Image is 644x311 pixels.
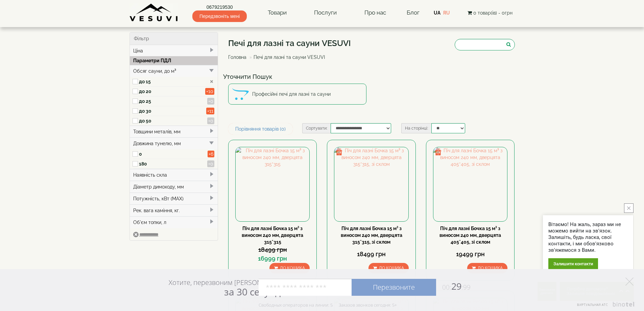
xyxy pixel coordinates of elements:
[130,181,218,193] div: Діаметр димоходу, мм
[341,226,402,245] a: Піч для лазні Бочка 15 м³ з виносом 240 мм, дверцята 315*315, зі склом
[307,5,343,21] a: Послуги
[169,278,285,297] div: Хотите, перезвоним [PERSON_NAME]
[235,245,310,254] div: 18499 грн
[478,266,503,270] span: До кошика
[433,250,507,259] div: 19499 грн
[205,88,214,95] span: +10
[434,10,440,16] a: UA
[130,169,218,181] div: Наявність скла
[139,98,206,105] label: до 25
[130,65,218,77] div: Обсяг сауни, до м³
[624,203,634,213] button: close button
[206,108,214,114] span: +11
[358,5,393,21] a: Про нас
[223,73,520,80] h4: Уточнити Пошук
[473,10,512,16] span: 0 товар(ів) - 0грн
[130,137,218,149] div: Довжина тунелю, мм
[242,226,303,245] a: Піч для лазні Бочка 15 м³ з виносом 240 мм, дверцята 315*315
[139,160,208,167] label: 180
[130,126,218,137] div: Товщини металів, мм
[368,263,409,273] button: До кошика
[442,283,451,292] span: 00:
[443,10,450,16] a: RU
[577,303,608,307] span: Виртуальная АТС
[139,151,208,157] label: 0
[130,45,218,57] div: Ціна
[130,216,218,228] div: Об'єм топки, л
[192,10,247,22] span: Передзвоніть мені
[228,54,246,60] a: Головна
[336,149,342,155] img: gift
[130,32,218,45] div: Фільтр
[130,193,218,204] div: Потужність, кВт (MAX)
[130,56,218,65] div: Параметри ПДЛ
[248,54,325,61] li: Печі для лазні та сауни VESUVI
[228,123,293,135] a: Порівняння товарів (0)
[207,98,214,105] span: +0
[436,280,471,292] span: 29
[235,254,310,263] div: 16999 грн
[352,279,436,296] a: Перезвоните
[334,147,408,221] img: Піч для лазні Бочка 15 м³ з виносом 240 мм, дверцята 315*315, зі склом
[334,250,408,259] div: 18499 грн
[573,302,636,311] a: Виртуальная АТС
[467,263,507,273] button: До кошика
[401,123,431,133] label: На сторінці:
[259,302,397,308] div: Свободных операторов на линии: 5 Заказов звонков сегодня: 5+
[228,39,351,48] h1: Печі для лазні та сауни VESUVI
[261,5,293,21] a: Товари
[302,123,331,133] label: Сортувати:
[228,84,366,105] a: Професійні печі для лазні та сауни Професійні печі для лазні та сауни
[224,285,285,298] span: за 30 секунд?
[207,160,214,167] span: +0
[192,4,247,10] a: 0679219530
[466,9,515,17] button: 0 товар(ів) - 0грн
[280,266,305,270] span: До кошика
[207,117,214,124] span: +0
[139,117,206,124] label: до 50
[130,204,218,216] div: Рек. вага каміння, кг.
[236,147,309,221] img: Піч для лазні Бочка 15 м³ з виносом 240 мм, дверцята 315*315
[433,147,507,221] img: Піч для лазні Бочка 15 м³ з виносом 240 мм, дверцята 405*405, зі склом
[232,86,249,103] img: Професійні печі для лазні та сауни
[139,88,206,95] label: до 20
[139,108,206,114] label: до 30
[435,149,442,155] img: gift
[439,226,501,245] a: Піч для лазні Бочка 15 м³ з виносом 240 мм, дверцята 405*405, зі склом
[407,9,420,16] a: Блог
[208,151,214,157] span: +6
[461,283,471,292] span: :99
[548,258,598,269] div: Залишити контакти
[129,3,178,22] img: Завод VESUVI
[269,263,310,273] button: До кошика
[139,78,206,85] label: до 15
[548,221,628,253] div: Вітаємо! На жаль, зараз ми не можемо вийти на зв'язок. Залишіть, будь ласка, свої контакти, і ми ...
[379,266,404,270] span: До кошика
